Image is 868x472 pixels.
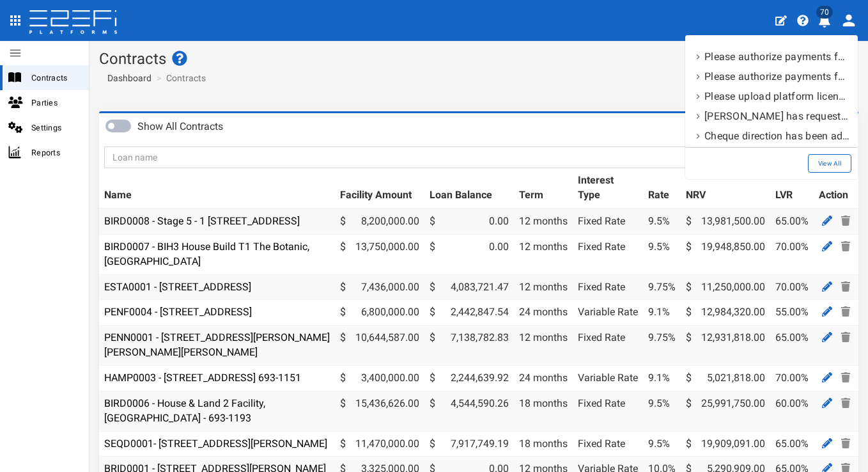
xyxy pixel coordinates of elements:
p: Please authorize payments for Drawdown 13 for the contract SEDG0003 - 196, 206 & 208 Fleming Road... [704,49,850,64]
a: Please authorize payments for Drawdown 1 for the contract Test Facility [692,67,851,86]
a: Please authorize payments for Drawdown 13 for the contract SEDG0003 - 196, 206 & 208 Fleming Road... [692,47,851,67]
p: Cheque direction has been added. Please update balance to cost of Drawdown 1 for the contract EST... [704,129,850,143]
a: Richard McKeon has requested Drawdown 1 for the contract Test Facility [692,106,851,126]
p: Please authorize payments for Drawdown 1 for the contract Test Facility [704,69,850,84]
a: Please upload platform licence fees for Drawdown 1 for the contract Test Facility [692,86,851,106]
a: View All [808,154,851,173]
p: Richard McKeon has requested Drawdown 1 for the contract Test Facility [704,109,850,123]
p: Please upload platform licence fees for Drawdown 1 for the contract Test Facility [704,89,850,104]
a: Cheque direction has been added. Please update balance to cost of Drawdown 1 for the contract EST... [692,126,851,146]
